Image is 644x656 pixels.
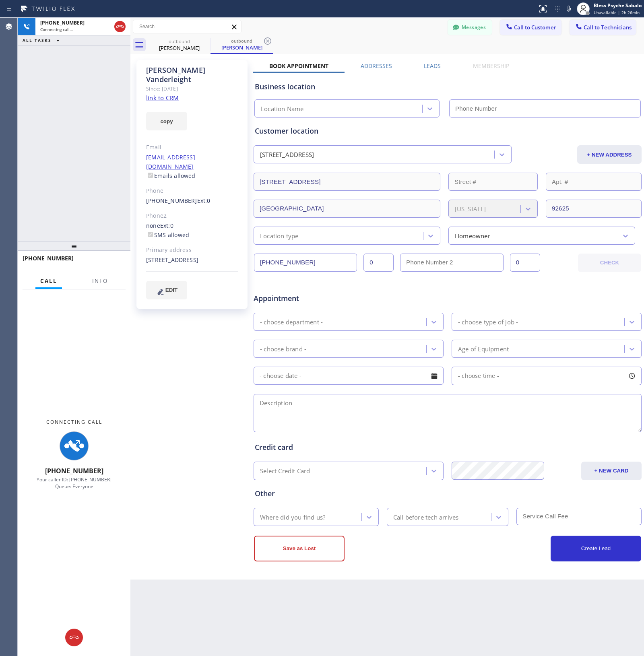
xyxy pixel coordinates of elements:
div: - choose type of job - [458,317,518,326]
input: Phone Number 2 [400,254,503,272]
div: Business location [255,81,640,92]
button: ALL TASKS [18,35,68,45]
input: Phone Number [254,254,357,272]
input: Ext. [363,254,394,272]
input: SMS allowed [148,232,153,237]
input: Ext. 2 [510,254,540,272]
input: ZIP [546,200,642,218]
div: Homeowner [455,231,490,240]
div: Other [255,488,640,499]
input: - choose date - [254,367,444,385]
span: EDIT [165,287,178,293]
span: Call to Customer [514,24,556,31]
span: Connecting call… [40,27,73,32]
button: Hang up [65,629,83,646]
div: [STREET_ADDRESS] [260,150,314,159]
input: Apt. # [546,173,642,191]
div: [PERSON_NAME] [211,44,272,51]
input: Phone Number [449,99,641,118]
a: [PHONE_NUMBER] [146,197,197,204]
button: Info [87,273,113,289]
div: Call before tech arrives [393,512,459,522]
button: Call to Technicians [570,20,636,35]
span: Ext: 0 [197,197,211,204]
div: none [146,221,238,240]
div: - choose department - [260,317,323,326]
label: Leads [424,62,441,70]
div: [PERSON_NAME] [149,44,210,52]
div: Bless Psyche Sabalo [594,2,642,9]
button: CHECK [578,254,641,272]
a: link to CRM [146,94,179,102]
span: - choose time - [458,372,499,380]
span: Call [40,277,57,285]
input: Search [133,20,241,33]
button: + NEW CARD [581,462,642,480]
div: Where did you find us? [260,512,325,522]
div: outbound [149,38,210,44]
div: Melanie Vanderleight [149,36,210,54]
div: Email [146,143,238,152]
div: Select Credit Card [260,466,310,476]
span: [PHONE_NUMBER] [40,19,85,26]
label: Emails allowed [146,172,196,179]
div: Location Name [261,104,304,113]
div: Melanie Vanderleight [211,36,272,53]
div: Phone2 [146,211,238,221]
div: Customer location [255,126,640,136]
input: Service Call Fee [516,508,642,525]
span: ALL TASKS [23,37,52,43]
span: Unavailable | 2h 26min [594,10,640,15]
input: Emails allowed [148,173,153,178]
span: Appointment [254,293,382,304]
span: [PHONE_NUMBER] [45,466,103,475]
div: Since: [DATE] [146,84,238,93]
span: Call to Technicians [584,24,632,31]
label: Addresses [361,62,392,70]
div: outbound [211,38,272,44]
div: [STREET_ADDRESS] [146,256,238,265]
button: Create Lead [551,536,641,561]
span: Your caller ID: [PHONE_NUMBER] Queue: Everyone [37,476,111,490]
button: Hang up [114,21,126,32]
div: Location type [260,231,299,240]
button: Messages [448,20,492,35]
button: Save as Lost [254,536,345,561]
span: Info [92,277,108,285]
button: EDIT [146,281,187,299]
span: [PHONE_NUMBER] [23,254,74,262]
label: SMS allowed [146,231,189,239]
div: Phone [146,186,238,196]
input: City [254,200,440,218]
button: Call [35,273,62,289]
div: [PERSON_NAME] Vanderleight [146,66,238,84]
button: Call to Customer [500,20,561,35]
button: + NEW ADDRESS [577,145,642,164]
a: [EMAIL_ADDRESS][DOMAIN_NAME] [146,153,195,170]
label: Membership [473,62,509,70]
div: - choose brand - [260,344,306,353]
div: Credit card [255,442,640,453]
input: Street # [448,173,538,191]
input: Address [254,173,440,191]
button: Mute [563,3,574,14]
span: Ext: 0 [160,222,173,229]
button: copy [146,112,187,130]
span: Connecting Call [46,419,102,425]
div: Age of Equipment [458,344,509,353]
div: Primary address [146,245,238,255]
label: Book Appointment [269,62,328,70]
